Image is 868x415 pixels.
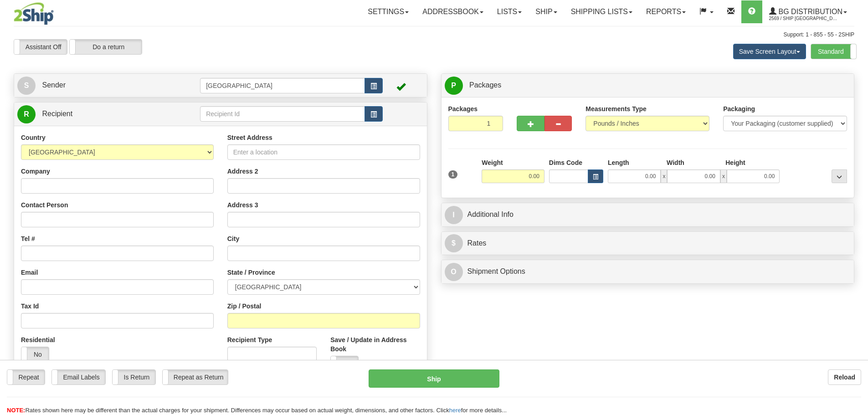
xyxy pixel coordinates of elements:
[445,234,463,252] span: $
[361,0,416,23] a: Settings
[17,76,200,95] a: S Sender
[227,268,275,277] label: State / Province
[490,0,529,23] a: Lists
[549,158,582,167] label: Dims Code
[445,234,851,253] a: $Rates
[21,302,39,311] label: Tax Id
[14,2,54,25] img: logo2569.jpg
[529,0,564,23] a: Ship
[21,347,49,362] label: No
[17,105,180,123] a: R Recipient
[416,0,490,23] a: Addressbook
[21,335,55,344] label: Residential
[21,268,38,277] label: Email
[70,40,142,54] label: Do a return
[445,262,851,281] a: OShipment Options
[847,161,867,254] iframe: chat widget
[52,370,105,384] label: Email Labels
[811,44,856,59] label: Standard
[227,234,239,243] label: City
[469,81,501,89] span: Packages
[449,407,461,414] a: here
[482,158,503,167] label: Weight
[828,369,861,385] button: Reload
[330,335,420,354] label: Save / Update in Address Book
[667,158,684,167] label: Width
[200,78,365,93] input: Sender Id
[762,0,854,23] a: BG Distribution 2569 / Ship [GEOGRAPHIC_DATA]
[227,167,258,176] label: Address 2
[720,169,727,183] span: x
[227,133,272,142] label: Street Address
[723,104,755,113] label: Packaging
[14,40,67,54] label: Assistant Off
[17,77,36,95] span: S
[21,200,68,210] label: Contact Person
[776,8,842,15] span: BG Distribution
[586,104,647,113] label: Measurements Type
[200,106,365,122] input: Recipient Id
[7,370,45,384] label: Repeat
[17,105,36,123] span: R
[448,104,478,113] label: Packages
[113,370,155,384] label: Is Return
[448,170,458,179] span: 1
[608,158,629,167] label: Length
[834,374,855,381] b: Reload
[564,0,639,23] a: Shipping lists
[21,167,50,176] label: Company
[163,370,228,384] label: Repeat as Return
[227,335,272,344] label: Recipient Type
[14,31,854,39] div: Support: 1 - 855 - 55 - 2SHIP
[445,206,463,224] span: I
[769,14,837,23] span: 2569 / Ship [GEOGRAPHIC_DATA]
[445,77,463,95] span: P
[725,158,745,167] label: Height
[227,200,258,210] label: Address 3
[832,169,847,183] div: ...
[733,44,806,59] button: Save Screen Layout
[227,144,420,160] input: Enter a location
[369,369,499,388] button: Ship
[42,110,72,118] span: Recipient
[21,234,35,243] label: Tel #
[7,407,25,414] span: NOTE:
[445,205,851,224] a: IAdditional Info
[227,302,262,311] label: Zip / Postal
[42,81,66,89] span: Sender
[331,356,358,371] label: No
[661,169,667,183] span: x
[639,0,693,23] a: Reports
[21,133,46,142] label: Country
[445,76,851,95] a: P Packages
[445,263,463,281] span: O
